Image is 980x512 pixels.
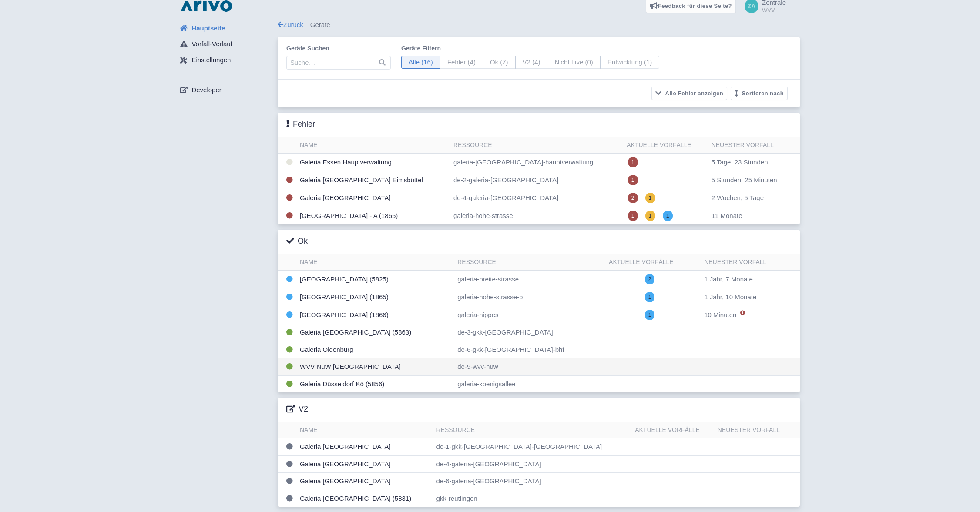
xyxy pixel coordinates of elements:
td: de-4-galeria-[GEOGRAPHIC_DATA] [433,455,631,473]
td: Galeria [GEOGRAPHIC_DATA] [296,189,450,207]
h3: Fehler [286,120,315,129]
td: Galeria [GEOGRAPHIC_DATA] (5863) [296,324,454,341]
th: Neuester Vorfall [701,254,800,271]
td: Galeria Oldenburg [296,341,454,358]
td: de-1-gkk-[GEOGRAPHIC_DATA]-[GEOGRAPHIC_DATA] [433,438,631,456]
td: galeria-koenigsallee [454,375,605,392]
span: 1 [663,211,673,221]
span: 1 [628,175,638,185]
td: galeria-[GEOGRAPHIC_DATA]-hauptverwaltung [450,154,623,171]
div: Geräte [278,20,800,30]
input: Suche… [286,56,391,70]
small: WVV [762,7,786,13]
span: 1 [628,157,638,167]
span: 2 [628,193,638,203]
label: Geräte suchen [286,44,391,53]
span: Developer [191,85,221,95]
span: 2 [645,274,655,284]
td: Galeria Essen Hauptverwaltung [296,154,450,171]
th: Aktuelle Vorfälle [631,422,714,438]
td: galeria-nippes [454,306,605,324]
th: Name [296,254,454,271]
td: [GEOGRAPHIC_DATA] (5825) [296,271,454,288]
span: 5 Tage, 23 Stunden [712,158,768,166]
td: de-6-gkk-[GEOGRAPHIC_DATA]-bhf [454,341,605,358]
span: 10 Minuten [704,311,736,318]
span: Nicht Live (0) [547,56,600,69]
span: Fehler (4) [440,56,483,69]
span: Einstellungen [191,55,231,65]
span: 11 Monate [712,212,742,219]
td: de-6-galeria-[GEOGRAPHIC_DATA] [433,473,631,490]
span: 1 Jahr, 7 Monate [704,275,753,283]
td: de-3-gkk-[GEOGRAPHIC_DATA] [454,324,605,341]
td: galeria-breite-strasse [454,271,605,288]
td: de-2-galeria-[GEOGRAPHIC_DATA] [450,171,623,189]
th: Neuester Vorfall [708,137,800,154]
span: 1 Jahr, 10 Monate [704,293,756,301]
td: [GEOGRAPHIC_DATA] - A (1865) [296,207,450,225]
a: Developer [173,82,278,98]
span: Vorfall-Verlauf [191,39,232,49]
span: 1 [645,193,655,203]
label: Geräte filtern [401,44,659,53]
td: galeria-hohe-strasse [450,207,623,225]
td: WVV NuW [GEOGRAPHIC_DATA] [296,358,454,376]
span: 1 [645,211,655,221]
th: Neuester Vorfall [714,422,800,438]
th: Aktuelle Vorfälle [623,137,708,154]
td: de-4-galeria-[GEOGRAPHIC_DATA] [450,189,623,207]
h3: Ok [286,237,308,246]
span: V2 (4) [515,56,548,69]
span: Entwicklung (1) [600,56,660,69]
button: Alle Fehler anzeigen [651,87,727,100]
td: Galeria Düsseldorf Kö (5856) [296,375,454,392]
span: Ok (7) [483,56,516,69]
th: Name [296,137,450,154]
span: 1 [645,310,655,320]
button: Sortieren nach [731,87,788,100]
td: [GEOGRAPHIC_DATA] (1865) [296,288,454,306]
td: Galeria [GEOGRAPHIC_DATA] Eimsbüttel [296,171,450,189]
a: Vorfall-Verlauf [173,36,278,53]
span: 2 Wochen, 5 Tage [712,194,764,201]
a: Hauptseite [173,20,278,37]
td: Galeria [GEOGRAPHIC_DATA] [296,455,433,473]
td: de-9-wvv-nuw [454,358,605,376]
span: 1 [628,211,638,221]
td: Galeria [GEOGRAPHIC_DATA] [296,473,433,490]
h3: V2 [286,405,308,414]
a: Zurück [278,21,303,28]
td: Galeria [GEOGRAPHIC_DATA] [296,438,433,456]
th: Ressource [433,422,631,438]
th: Ressource [454,254,605,271]
th: Ressource [450,137,623,154]
span: 5 Stunden, 25 Minuten [712,176,777,184]
td: galeria-hohe-strasse-b [454,288,605,306]
td: gkk-reutlingen [433,490,631,507]
span: Alle (16) [401,56,440,69]
span: 1 [645,292,655,302]
th: Name [296,422,433,438]
td: [GEOGRAPHIC_DATA] (1866) [296,306,454,324]
a: Einstellungen [173,52,278,69]
span: Hauptseite [191,23,225,33]
td: Galeria [GEOGRAPHIC_DATA] (5831) [296,490,433,507]
th: Aktuelle Vorfälle [605,254,701,271]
